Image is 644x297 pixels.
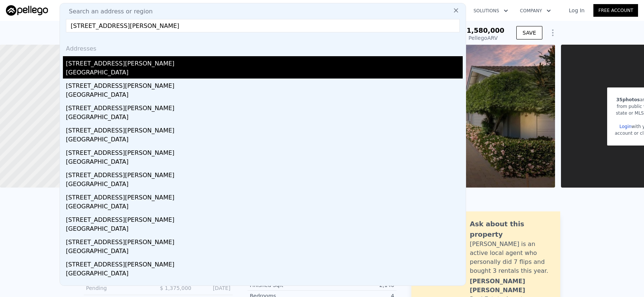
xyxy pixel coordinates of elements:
span: Search an address or region [63,7,153,16]
div: [STREET_ADDRESS][PERSON_NAME] [66,213,463,224]
span: $ 1,375,000 [160,285,191,291]
img: Pellego [6,5,48,16]
div: [STREET_ADDRESS][PERSON_NAME] [66,56,463,68]
div: [STREET_ADDRESS][PERSON_NAME] [66,257,463,269]
div: [STREET_ADDRESS][PERSON_NAME] [66,235,463,247]
button: Solutions [468,4,514,17]
div: [STREET_ADDRESS][PERSON_NAME] [66,190,463,202]
span: $1,580,000 [462,26,504,34]
a: Free Account [593,4,638,17]
div: [STREET_ADDRESS][PERSON_NAME] [66,168,463,180]
button: Show Options [545,25,560,40]
div: [STREET_ADDRESS][PERSON_NAME] [66,123,463,135]
div: [GEOGRAPHIC_DATA] [66,180,463,190]
div: [GEOGRAPHIC_DATA] [66,157,463,168]
div: [PERSON_NAME] [PERSON_NAME] [470,277,553,295]
div: [DATE] [197,284,230,292]
button: Company [514,4,557,17]
div: [GEOGRAPHIC_DATA] [66,135,463,146]
div: [GEOGRAPHIC_DATA] [66,68,463,79]
div: [STREET_ADDRESS][PERSON_NAME] [66,79,463,90]
div: [STREET_ADDRESS][PERSON_NAME] [66,146,463,157]
div: [STREET_ADDRESS][PERSON_NAME] [66,101,463,113]
div: Ask about this property [470,219,553,240]
button: SAVE [516,26,542,39]
div: Addresses [63,38,463,56]
div: Pellego ARV [462,34,504,42]
div: [GEOGRAPHIC_DATA] [66,113,463,123]
div: Pending [86,284,152,292]
a: Log In [560,7,593,14]
span: 35 photos [616,97,640,102]
a: Login [619,124,631,129]
input: Enter an address, city, region, neighborhood or zip code [66,19,460,32]
div: [GEOGRAPHIC_DATA] [66,90,463,101]
div: [GEOGRAPHIC_DATA] [66,247,463,257]
div: [GEOGRAPHIC_DATA] [66,269,463,280]
div: [PERSON_NAME] is an active local agent who personally did 7 flips and bought 3 rentals this year. [470,240,553,275]
div: [GEOGRAPHIC_DATA] [66,202,463,213]
div: [GEOGRAPHIC_DATA] [66,224,463,235]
